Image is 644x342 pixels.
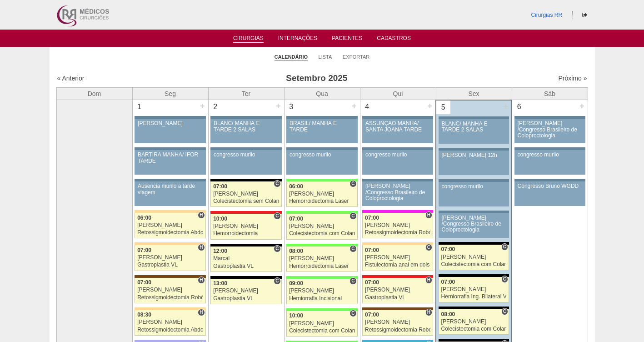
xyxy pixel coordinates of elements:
a: congresso murilo [286,150,357,175]
div: BRASIL/ MANHÃ E TARDE [290,121,354,132]
a: Congresso Bruno WGDD [514,181,585,206]
div: Hemorroidectomia [213,231,279,236]
div: Ausencia murilo a tarde viagem [138,183,203,195]
span: Consultório [501,308,508,315]
th: Dom [56,87,132,100]
div: Key: Bartira [135,307,205,310]
div: + [578,100,586,112]
a: H 07:00 [PERSON_NAME] Gastroplastia VL [362,278,433,303]
div: [PERSON_NAME] [138,121,203,126]
div: Key: Brasil [286,179,357,181]
a: Próximo » [558,75,587,82]
div: [PERSON_NAME] [289,321,355,327]
span: Consultório [349,310,356,317]
a: Cadastros [377,35,411,44]
span: Consultório [349,212,356,220]
span: 08:30 [137,312,151,318]
div: [PERSON_NAME] [213,223,279,229]
div: Key: Brasil [286,308,357,311]
a: BLANC/ MANHÃ E TARDE 2 SALAS [439,119,509,144]
div: [PERSON_NAME] [213,288,279,294]
div: ASSUNÇÃO MANHÃ/ SANTA JOANA TARDE [365,121,430,132]
div: Congresso Bruno WGDD [518,183,582,189]
a: congresso murilo [362,150,433,175]
div: 1 [133,100,147,114]
a: Internações [278,35,318,44]
div: Key: Aviso [439,116,509,119]
th: Sáb [512,87,588,100]
div: [PERSON_NAME] [365,222,430,228]
a: congresso murilo [439,182,509,206]
i: Sair [582,12,587,18]
div: congresso murilo [214,152,279,158]
div: Gastroplastia VL [213,263,279,269]
span: Hospital [198,244,205,251]
span: 12:00 [213,248,227,254]
span: 07:00 [137,247,151,253]
a: H 07:00 [PERSON_NAME] Retossigmoidectomia Robótica [135,278,205,303]
a: C 07:00 [PERSON_NAME] Colecistectomia com Colangiografia VL [286,214,357,239]
div: Retossigmoidectomia Robótica [137,295,203,301]
div: [PERSON_NAME] [213,191,279,197]
a: BLANC/ MANHÃ E TARDE 2 SALAS [210,119,281,143]
span: Consultório [349,180,356,187]
span: Hospital [425,309,432,316]
div: Key: Bartira [135,210,205,213]
div: Key: Aviso [514,147,585,150]
a: [PERSON_NAME] 12h [439,151,509,175]
div: Key: Aviso [210,116,281,119]
span: Hospital [198,277,205,284]
div: Key: Aviso [514,116,585,119]
span: 07:00 [365,279,379,286]
div: [PERSON_NAME] [365,287,430,293]
div: Colecistectomia com Colangiografia VL [289,328,355,334]
a: ASSUNÇÃO MANHÃ/ SANTA JOANA TARDE [362,119,433,143]
div: Retossigmoidectomia Robótica [365,327,430,333]
div: Key: Aviso [286,116,357,119]
div: 4 [360,100,374,114]
th: Sex [436,87,512,100]
a: congresso murilo [514,150,585,175]
a: C 07:00 [PERSON_NAME] Herniorrafia Ing. Bilateral VL [439,277,509,302]
div: congresso murilo [365,152,430,158]
a: C 06:00 [PERSON_NAME] Hemorroidectomia Laser [286,181,357,207]
span: 07:00 [441,279,455,285]
div: [PERSON_NAME] [137,222,203,228]
span: Consultório [501,276,508,283]
a: [PERSON_NAME] /Congresso Brasileiro de Coloproctologia [514,119,585,143]
div: Key: Aviso [439,211,509,213]
a: Ausencia murilo a tarde viagem [135,181,205,206]
div: Key: Brasil [286,244,357,246]
th: Qui [360,87,436,100]
div: Herniorrafia Incisional [289,296,355,302]
span: 10:00 [213,216,227,222]
a: H 07:00 [PERSON_NAME] Retossigmoidectomia Robótica [362,310,433,336]
div: Key: Aviso [135,116,205,119]
div: congresso murilo [442,184,506,190]
span: Consultório [349,245,356,252]
div: congresso murilo [518,152,582,158]
a: H 07:00 [PERSON_NAME] Gastroplastia VL [135,245,205,271]
div: Gastroplastia VL [213,296,279,302]
h3: Setembro 2025 [184,72,449,85]
div: Key: Aviso [362,179,433,181]
a: C 10:00 [PERSON_NAME] Colecistectomia com Colangiografia VL [286,311,357,337]
span: Hospital [425,277,432,284]
div: Retossigmoidectomia Abdominal VL [137,230,203,236]
div: Key: Santa Joana [362,307,433,310]
div: [PERSON_NAME] [137,319,203,325]
span: 08:00 [441,311,455,317]
div: + [275,100,282,112]
div: 2 [209,100,223,114]
span: 06:00 [289,183,303,190]
div: Retossigmoidectomia Robótica [365,230,430,236]
div: Key: Aviso [439,148,509,151]
a: H 08:30 [PERSON_NAME] Retossigmoidectomia Abdominal VL [135,310,205,336]
span: 08:00 [289,248,303,254]
span: 13:00 [213,280,227,287]
div: [PERSON_NAME] /Congresso Brasileiro de Coloproctologia [518,121,582,139]
div: Key: Brasil [286,211,357,214]
div: [PERSON_NAME] [289,288,355,294]
div: Colecistectomia com Colangiografia VL [441,262,507,267]
span: Consultório [274,212,280,220]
